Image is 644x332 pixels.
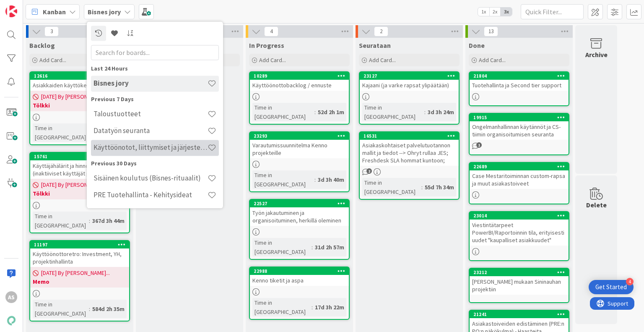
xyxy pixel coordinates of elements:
[313,303,346,312] div: 17d 3h 22m
[360,132,459,166] div: 16531Asiakaskohtaiset palvelutuotannon mallit ja tiedot --> Ohryt rullaa JES; Freshdesk SLA homma...
[90,304,127,314] div: 584d 2h 35m
[470,72,569,91] div: 21804Tuotehallinta ja Second tier support
[360,72,459,80] div: 23127
[89,216,90,225] span: :
[362,178,421,196] div: Time in [GEOGRAPHIC_DATA]
[33,101,127,110] b: Tölkki
[29,240,130,322] a: 11197Käyttöönottoretro: Investment, YH, projektinhallinta[DATE] By [PERSON_NAME]...MemoTime in [G...
[250,200,349,226] div: 22527Työn jakautuminen ja organisoituminen, herkillä oleminen
[250,72,349,80] div: 10289
[34,242,129,248] div: 11197
[33,189,127,198] b: Tölkki
[473,73,569,79] div: 21804
[470,121,569,140] div: Ongelmanhallinnan käytännöt ja CS-tiimin organisoitumisen seuranta
[5,291,17,303] div: AS
[470,311,569,318] div: 21241
[39,56,66,64] span: Add Card...
[254,133,349,139] div: 23293
[469,268,569,303] a: 23212[PERSON_NAME] mukaan Sininauhan projektiin
[252,298,312,316] div: Time in [GEOGRAPHIC_DATA]
[423,183,456,192] div: 55d 7h 34m
[359,71,460,125] a: 23127Kajaani (ja varke rapsat ylipäätään)Time in [GEOGRAPHIC_DATA]:3d 3h 24m
[360,72,459,91] div: 23127Kajaani (ja varke rapsat ylipäätään)
[595,283,627,291] div: Get Started
[626,278,634,285] div: 4
[250,72,349,91] div: 10289Käyttöönottobacklog / ennuste
[250,80,349,91] div: Käyttöönottobacklog / ennuste
[30,160,129,179] div: Käyttäjähälärit ja hinnoittelu (inaktiiviset käyttäjät pohdinta!)
[476,142,482,148] span: 1
[43,7,66,17] span: Kanban
[30,72,129,80] div: 12616
[501,8,512,16] span: 3x
[473,115,569,120] div: 19915
[479,56,506,64] span: Add Card...
[18,1,38,11] span: Support
[29,71,130,145] a: 12616Asiakkaiden käyttökertojen seuranta[DATE] By [PERSON_NAME]...TölkkiTime in [GEOGRAPHIC_DATA]...
[360,80,459,91] div: Kajaani (ja varke rapsat ylipäätään)
[30,241,129,267] div: 11197Käyttöönottoretro: Investment, YH, projektinhallinta
[93,79,208,88] h4: Bisnes jory
[259,56,286,64] span: Add Card...
[252,170,314,189] div: Time in [GEOGRAPHIC_DATA]
[33,277,127,286] b: Memo
[316,107,346,117] div: 52d 2h 1m
[364,133,459,139] div: 16531
[30,241,129,248] div: 11197
[93,174,208,183] h4: Sisäinen koulutus (Bisnes-rituaalit)
[41,269,110,277] span: [DATE] By [PERSON_NAME]...
[470,220,569,246] div: Viestintätarpeet PowerBI/Raportoinnin tila, erityisesti uudet "kaupalliset asiakkuudet"
[521,4,584,19] input: Quick Filter...
[250,132,349,140] div: 23293
[484,26,498,37] span: 13
[469,162,569,204] a: 22689Case Mestaritoiminnan custom-rapsa ja muut asiakastoiveet
[470,212,569,220] div: 23014
[359,41,391,50] span: Seurataan
[369,56,396,64] span: Add Card...
[470,114,569,121] div: 19915
[33,300,89,318] div: Time in [GEOGRAPHIC_DATA]
[316,175,346,184] div: 3d 3h 40m
[470,269,569,276] div: 23212
[250,132,349,158] div: 23293Varautumissuunnitelma Kenno projekteille
[478,8,489,16] span: 1x
[359,131,460,200] a: 16531Asiakaskohtaiset palvelutuotannon mallit ja tiedot --> Ohryt rullaa JES; Freshdesk SLA homma...
[5,5,17,17] img: Visit kanbanzone.com
[254,73,349,79] div: 10289
[252,238,312,256] div: Time in [GEOGRAPHIC_DATA]
[93,191,208,199] h4: PRE Tuotehallinta - Kehitysideat
[470,269,569,295] div: 23212[PERSON_NAME] mukaan Sininauhan projektiin
[30,153,129,160] div: 15761
[5,315,17,327] img: avatar
[249,267,350,320] a: 22988Kenno tiketit ja aspaTime in [GEOGRAPHIC_DATA]:17d 3h 22m
[469,113,569,155] a: 19915Ongelmanhallinnan käytännöt ja CS-tiimin organisoitumisen seuranta
[252,103,314,121] div: Time in [GEOGRAPHIC_DATA]
[91,45,219,60] input: Search for boards...
[249,199,350,260] a: 22527Työn jakautuminen ja organisoituminen, herkillä oleminenTime in [GEOGRAPHIC_DATA]:31d 2h 57m
[91,95,219,104] div: Previous 7 Days
[473,213,569,219] div: 23014
[29,41,55,50] span: Backlog
[91,159,219,168] div: Previous 30 Days
[254,268,349,274] div: 22988
[489,8,501,16] span: 2x
[473,311,569,317] div: 21241
[469,71,569,106] a: 21804Tuotehallinta ja Second tier support
[470,163,569,170] div: 22689
[312,303,313,312] span: :
[249,41,284,50] span: In Progress
[314,175,316,184] span: :
[470,80,569,91] div: Tuotehallinta ja Second tier support
[312,243,313,252] span: :
[93,144,208,152] h4: Käyttöönotot, liittymiset ja järjestelmävaihdokset
[264,26,278,37] span: 4
[29,152,130,233] a: 15761Käyttäjähälärit ja hinnoittelu (inaktiiviset käyttäjät pohdinta!)[DATE] By [PERSON_NAME]...T...
[473,269,569,275] div: 23212
[34,154,129,159] div: 15761
[250,207,349,226] div: Työn jakautuminen ja organisoituminen, herkillä oleminen
[30,248,129,267] div: Käyttöönottoretro: Investment, YH, projektinhallinta
[470,170,569,189] div: Case Mestaritoiminnan custom-rapsa ja muut asiakastoiveet
[33,212,89,230] div: Time in [GEOGRAPHIC_DATA]
[473,164,569,170] div: 22689
[30,153,129,179] div: 15761Käyttäjähälärit ja hinnoittelu (inaktiiviset käyttäjät pohdinta!)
